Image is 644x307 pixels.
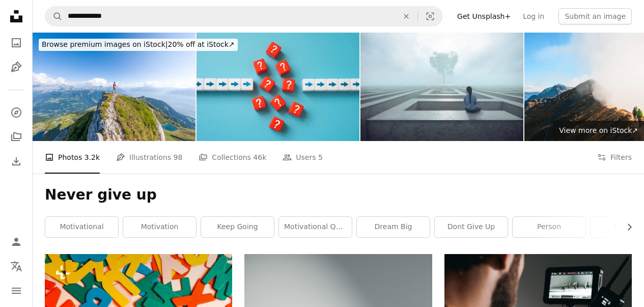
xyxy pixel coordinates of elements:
[6,102,26,123] a: Explore
[42,40,167,48] span: Browse premium images on iStock |
[6,232,26,252] a: Log in / Sign up
[360,33,523,141] img: Young woman sitting on maze
[39,39,238,51] div: 20% off at iStock ↗
[318,152,323,163] span: 5
[620,217,632,237] button: scroll list to the right
[197,33,359,141] img: The path is interrupted by uncertainty. Uncertainty, threat and danger. Resolve the problem befor...
[33,33,195,141] img: Woman Standing on Mountain Ridge with Panoramic Alpine View
[45,217,118,237] a: motivational
[559,126,638,134] span: View more on iStock ↗
[513,217,585,237] a: person
[201,217,274,237] a: keep going
[279,217,352,237] a: motivational quotes
[6,127,26,147] a: Collections
[199,141,266,174] a: Collections 46k
[418,7,442,26] button: Visual search
[6,281,26,301] button: Menu
[6,256,26,276] button: Language
[395,7,417,26] button: Clear
[6,151,26,172] a: Download History
[116,141,182,174] a: Illustrations 98
[6,33,26,53] a: Photos
[174,152,183,163] span: 98
[45,6,443,26] form: Find visuals sitewide
[45,7,63,26] button: Search Unsplash
[33,33,244,57] a: Browse premium images on iStock|20% off at iStock↗
[45,186,632,204] h1: Never give up
[123,217,196,237] a: motivation
[451,8,517,24] a: Get Unsplash+
[283,141,323,174] a: Users 5
[253,152,266,163] span: 46k
[435,217,508,237] a: dont give up
[357,217,430,237] a: dream big
[597,141,632,174] button: Filters
[6,57,26,77] a: Illustrations
[553,121,644,141] a: View more on iStock↗
[558,8,632,24] button: Submit an image
[517,8,550,24] a: Log in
